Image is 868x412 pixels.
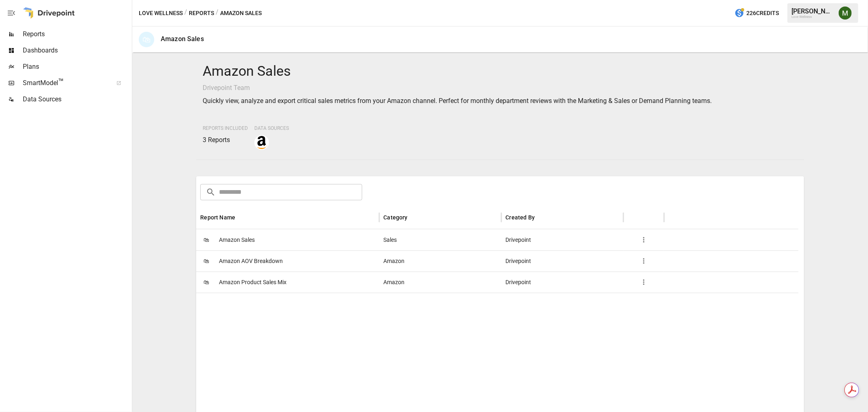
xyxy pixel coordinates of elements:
div: Amazon Sales [161,35,204,43]
div: Amazon [379,250,501,272]
p: Quickly view, analyze and export critical sales metrics from your Amazon channel. Perfect for mon... [203,96,797,106]
span: 🛍 [200,276,212,288]
span: 226 Credits [746,8,779,18]
button: Sort [409,212,420,223]
span: Data Sources [254,125,289,131]
button: Reports [189,8,214,18]
span: Plans [23,62,130,72]
span: Amazon Sales [219,230,255,250]
div: Report Name [200,214,235,221]
span: Reports [23,29,130,39]
div: [PERSON_NAME] [791,7,834,15]
div: Sales [379,229,501,250]
span: 🛍 [200,234,212,246]
div: / [184,8,187,18]
p: 3 Reports [203,135,248,145]
div: 🛍 [139,32,154,47]
span: Reports Included [203,125,248,131]
span: ™ [58,77,64,87]
p: Drivepoint Team [203,83,797,93]
img: amazon [255,136,268,149]
img: Meredith Lacasse [839,7,852,20]
span: 🛍 [200,255,212,267]
div: Drivepoint [501,250,623,272]
button: 226Credits [731,6,782,21]
div: Love Wellness [791,15,834,19]
span: Dashboards [23,46,130,55]
h4: Amazon Sales [203,63,797,80]
span: Amazon AOV Breakdown [219,251,283,272]
div: Created By [505,214,535,221]
div: Drivepoint [501,272,623,293]
div: / [216,8,219,18]
span: SmartModel [23,78,107,88]
button: Love Wellness [139,8,183,18]
span: Data Sources [23,94,130,104]
div: Amazon [379,272,501,293]
div: Category [383,214,407,221]
div: Drivepoint [501,229,623,250]
button: Sort [536,212,547,223]
span: Amazon Product Sales Mix [219,272,286,293]
button: Sort [236,212,247,223]
button: Meredith Lacasse [834,2,857,24]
